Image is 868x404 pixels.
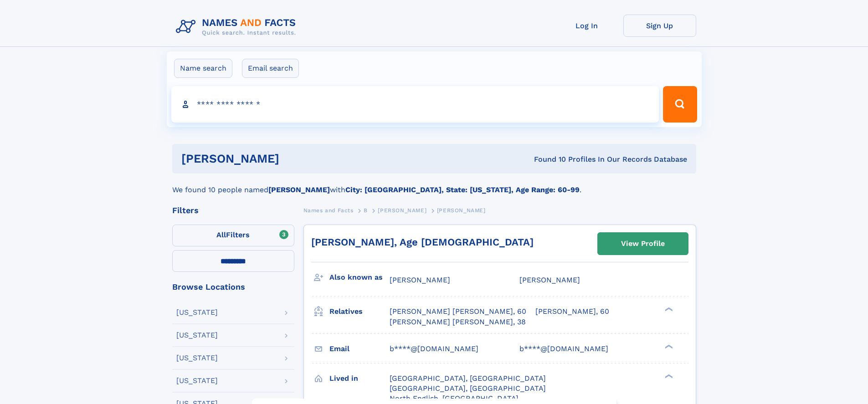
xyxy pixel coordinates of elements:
[378,207,426,214] span: [PERSON_NAME]
[663,307,673,312] div: ❯
[181,153,407,164] h1: [PERSON_NAME]
[171,86,659,123] input: search input
[390,394,519,403] span: North English, [GEOGRAPHIC_DATA]
[437,207,486,214] span: [PERSON_NAME]
[176,332,218,339] div: [US_STATE]
[172,225,294,246] label: Filters
[174,59,232,78] label: Name search
[242,59,299,78] label: Email search
[172,283,294,291] div: Browse Locations
[390,276,450,284] span: [PERSON_NAME]
[311,236,534,248] a: [PERSON_NAME], Age [DEMOGRAPHIC_DATA]
[390,374,546,383] span: [GEOGRAPHIC_DATA], [GEOGRAPHIC_DATA]
[303,205,354,216] a: Names and Facts
[329,304,390,319] h3: Relatives
[172,15,303,39] img: Logo Names and Facts
[390,307,526,317] a: [PERSON_NAME] [PERSON_NAME], 60
[329,341,390,357] h3: Email
[406,154,687,164] div: Found 10 Profiles In Our Records Database
[172,206,294,215] div: Filters
[390,384,546,393] span: [GEOGRAPHIC_DATA], [GEOGRAPHIC_DATA]
[663,343,673,349] div: ❯
[176,354,218,362] div: [US_STATE]
[598,233,688,255] a: View Profile
[176,309,218,316] div: [US_STATE]
[172,174,696,195] div: We found 10 people named with .
[663,373,673,379] div: ❯
[329,371,390,386] h3: Lived in
[345,185,580,194] b: City: [GEOGRAPHIC_DATA], State: [US_STATE], Age Range: 60-99
[663,86,697,123] button: Search Button
[519,276,580,284] span: [PERSON_NAME]
[621,233,665,254] div: View Profile
[364,207,368,214] span: B
[390,317,526,327] a: [PERSON_NAME] [PERSON_NAME], 38
[216,230,226,239] span: All
[176,377,218,384] div: [US_STATE]
[535,307,609,317] a: [PERSON_NAME], 60
[268,185,330,194] b: [PERSON_NAME]
[378,205,426,216] a: [PERSON_NAME]
[329,270,390,285] h3: Also known as
[550,15,623,37] a: Log In
[364,205,368,216] a: B
[623,15,696,37] a: Sign Up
